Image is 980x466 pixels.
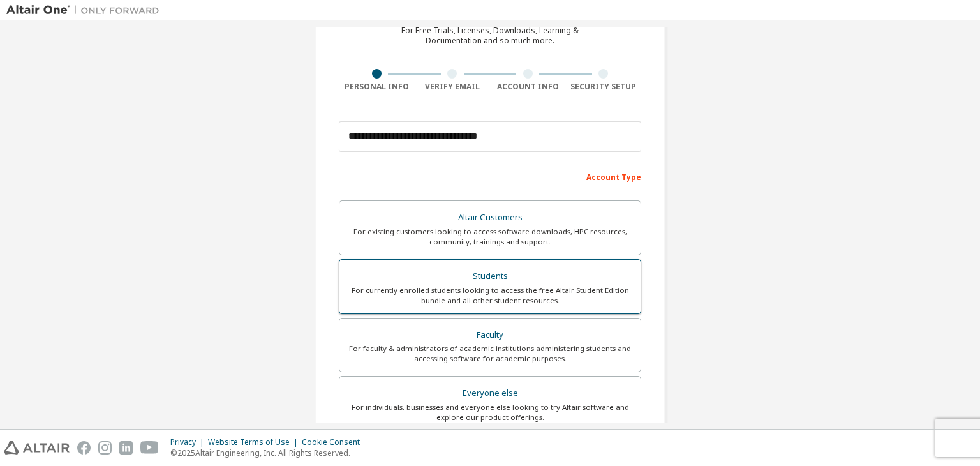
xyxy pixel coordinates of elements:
div: Privacy [170,437,208,447]
div: For faculty & administrators of academic institutions administering students and accessing softwa... [347,343,633,364]
img: Altair One [6,4,166,17]
div: Security Setup [566,82,642,92]
div: Students [347,267,633,285]
div: Cookie Consent [302,437,367,447]
div: For Free Trials, Licenses, Downloads, Learning & Documentation and so much more. [401,26,579,46]
img: youtube.svg [140,441,159,455]
div: Account Type [339,166,641,186]
div: For currently enrolled students looking to access the free Altair Student Edition bundle and all ... [347,285,633,306]
div: Verify Email [415,82,491,92]
img: linkedin.svg [119,441,133,455]
img: instagram.svg [98,441,112,455]
div: Personal Info [339,82,415,92]
p: © 2025 Altair Engineering, Inc. All Rights Reserved. [170,447,367,458]
div: For existing customers looking to access software downloads, HPC resources, community, trainings ... [347,227,633,247]
div: Account Info [490,82,566,92]
div: Website Terms of Use [208,437,302,447]
div: Faculty [347,326,633,344]
img: facebook.svg [77,441,91,455]
div: For individuals, businesses and everyone else looking to try Altair software and explore our prod... [347,402,633,423]
div: Altair Customers [347,209,633,227]
img: altair_logo.svg [4,441,70,455]
div: Everyone else [347,384,633,402]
